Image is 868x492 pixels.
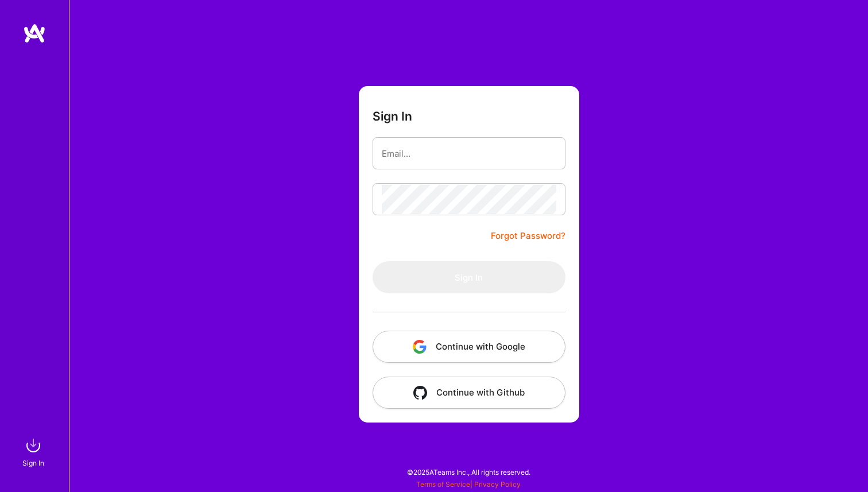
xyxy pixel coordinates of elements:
[382,139,556,168] input: Email...
[474,480,521,489] a: Privacy Policy
[491,229,565,243] a: Forgot Password?
[373,109,412,123] h3: Sign In
[413,340,427,354] img: icon
[373,331,565,363] button: Continue with Google
[373,261,565,293] button: Sign In
[23,23,46,44] img: logo
[22,434,45,457] img: sign in
[69,458,868,486] div: © 2025 ATeams Inc., All rights reserved.
[413,386,427,400] img: icon
[24,434,45,469] a: sign inSign In
[373,377,565,409] button: Continue with Github
[416,480,521,489] span: |
[416,480,470,489] a: Terms of Service
[22,457,44,469] div: Sign In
